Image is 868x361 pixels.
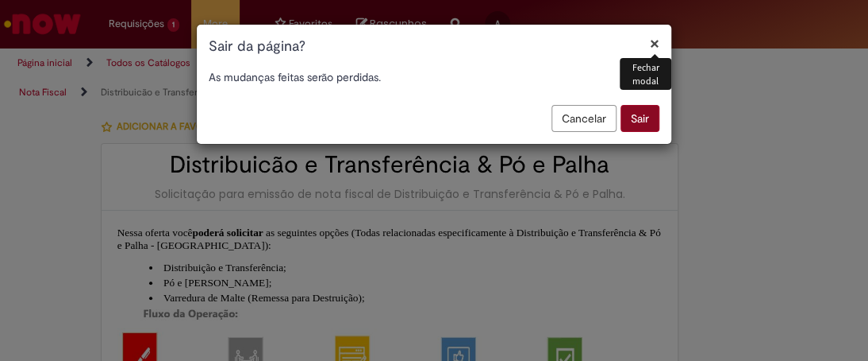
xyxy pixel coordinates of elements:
[620,58,671,90] div: Fechar modal
[650,35,659,52] button: Fechar modal
[209,69,659,85] p: As mudanças feitas serão perdidas.
[551,105,616,132] button: Cancelar
[620,105,659,132] button: Sair
[209,37,659,57] h1: Sair da página?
